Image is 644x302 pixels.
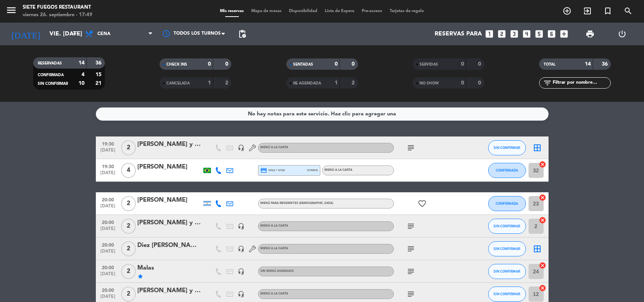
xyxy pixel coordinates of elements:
i: menu [6,5,17,16]
span: CONFIRMADA [496,168,518,172]
i: cancel [539,194,546,201]
span: 19:30 [98,139,117,148]
i: cancel [539,284,546,292]
span: CONFIRMADA [38,73,64,77]
span: SIN CONFIRMAR [493,292,520,296]
i: arrow_drop_down [70,29,79,38]
strong: 14 [78,60,85,66]
input: Filtrar por nombre... [552,79,610,87]
strong: 2 [352,80,356,86]
button: menu [6,5,17,18]
i: subject [406,290,415,299]
i: star [137,273,143,279]
span: CONFIRMADA [496,201,518,205]
span: RE AGENDADA [293,81,321,85]
i: exit_to_app [583,6,592,15]
i: cancel [539,216,546,224]
strong: 0 [478,80,483,86]
i: cancel [539,262,546,269]
span: [DATE] [98,204,117,212]
i: looks_two [497,29,507,39]
span: TOTAL [544,63,555,66]
div: viernes 26. septiembre - 17:49 [23,11,92,19]
i: subject [406,244,415,253]
span: 2 [121,264,136,279]
span: 20:00 [98,218,117,226]
span: [DATE] [98,226,117,235]
span: NO SHOW [420,81,439,85]
span: 2 [121,196,136,211]
span: SIN CONFIRMAR [493,224,520,228]
button: SIN CONFIRMAR [488,241,526,256]
span: [DATE] [98,271,117,280]
span: Menú a la carta [324,169,352,172]
strong: 0 [461,61,464,67]
span: stripe [307,168,318,173]
span: 2 [121,140,136,155]
span: [DATE] [98,170,117,179]
span: Tarjetas de regalo [386,9,428,13]
span: 2 [121,219,136,234]
strong: 1 [208,80,211,86]
span: SIN CONFIRMAR [493,146,520,150]
i: looks_6 [547,29,556,39]
span: [DATE] [98,148,117,156]
span: SERVIDAS [420,63,438,66]
div: [PERSON_NAME] y [PERSON_NAME] [137,286,201,296]
strong: 0 [335,61,338,67]
span: SIN CONFIRMAR [493,269,520,273]
strong: 10 [78,81,85,86]
span: pending_actions [238,29,247,38]
span: Lista de Espera [321,9,358,13]
span: 2 [121,287,136,302]
div: Malas [137,263,201,273]
i: looks_3 [509,29,519,39]
strong: 0 [225,61,230,67]
div: [PERSON_NAME] y [PERSON_NAME] [137,218,201,228]
i: looks_5 [534,29,544,39]
i: credit_card [260,167,267,174]
i: headset_mic [238,245,244,252]
div: Diez [PERSON_NAME] [137,241,201,250]
button: SIN CONFIRMAR [488,264,526,279]
strong: 0 [478,61,483,67]
div: [PERSON_NAME] [137,162,201,172]
span: SIN CONFIRMAR [38,82,68,86]
i: add_circle_outline [563,6,572,15]
strong: 2 [225,80,230,86]
strong: 21 [95,81,103,86]
div: [PERSON_NAME] y [PERSON_NAME] [137,140,201,149]
button: SIN CONFIRMAR [488,287,526,302]
i: favorite_border [418,199,427,208]
i: headset_mic [238,144,244,151]
span: 20:00 [98,240,117,249]
i: border_all [533,244,542,253]
i: headset_mic [238,268,244,275]
strong: 0 [352,61,356,67]
i: border_all [533,143,542,152]
div: [PERSON_NAME] [137,195,201,205]
button: CONFIRMADA [488,196,526,211]
span: Disponibilidad [285,9,321,13]
span: [DATE] [98,249,117,258]
strong: 36 [602,61,609,67]
span: Reservas para [435,31,482,38]
strong: 14 [585,61,591,67]
button: SIN CONFIRMAR [488,140,526,155]
div: No hay notas para este servicio. Haz clic para agregar una [248,110,396,118]
strong: 0 [208,61,211,67]
i: search [624,6,633,15]
i: headset_mic [238,291,244,297]
span: 2 [121,241,136,256]
span: CANCELADA [166,81,190,85]
i: subject [406,143,415,152]
i: [DATE] [6,26,46,42]
span: 19:30 [98,162,117,170]
span: CHECK INS [166,63,187,66]
span: Cena [97,31,111,37]
span: Menú a la carta [260,247,288,250]
i: looks_4 [522,29,532,39]
span: Menú a la carta [260,224,288,227]
span: Menú para Residentes [DEMOGRAPHIC_DATA] [260,202,333,205]
i: power_settings_new [618,29,627,38]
